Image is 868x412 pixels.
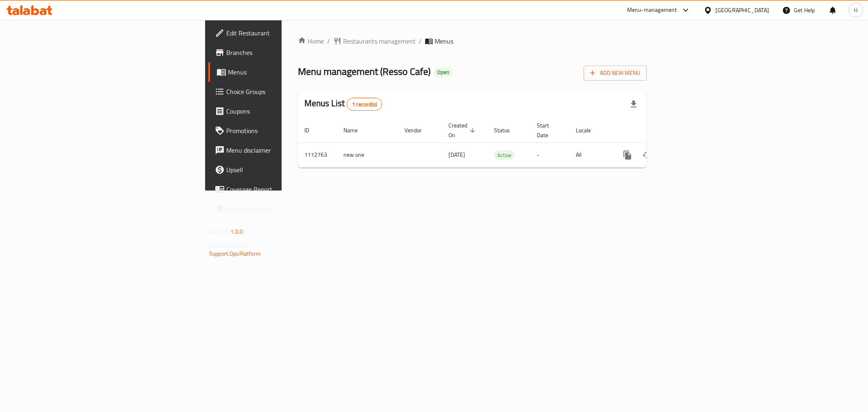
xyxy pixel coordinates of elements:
[226,184,343,194] span: Coverage Report
[304,97,382,111] h2: Menus List
[226,145,343,155] span: Menu disclaimer
[226,165,343,175] span: Upsell
[208,199,350,219] a: Grocery Checklist
[226,87,343,96] span: Choice Groups
[337,142,398,167] td: new one
[208,121,350,140] a: Promotions
[333,36,415,46] a: Restaurants management
[347,101,382,108] span: 1 record(s)
[298,118,702,168] table: enhanced table
[304,125,320,135] span: ID
[530,142,569,167] td: -
[448,149,465,160] span: [DATE]
[347,98,382,111] div: Total records count
[537,121,560,140] span: Start Date
[624,94,643,114] div: Export file
[208,62,350,82] a: Menus
[209,248,261,259] a: Support.OpsPlatform
[584,66,647,81] button: Add New Menu
[618,145,637,165] button: more
[298,36,647,46] nav: breadcrumb
[209,226,229,237] span: Version:
[208,160,350,180] a: Upsell
[448,121,478,140] span: Created On
[611,118,702,143] th: Actions
[208,23,350,43] a: Edit Restaurant
[208,140,350,160] a: Menu disclaimer
[208,180,350,199] a: Coverage Report
[298,62,431,81] span: Menu management ( Resso Cafe )
[435,36,453,46] span: Menus
[343,125,368,135] span: Name
[715,6,769,15] div: [GEOGRAPHIC_DATA]
[226,28,343,38] span: Edit Restaurant
[434,68,453,77] div: Open
[226,48,343,57] span: Branches
[590,68,640,78] span: Add New Menu
[208,43,350,62] a: Branches
[228,67,343,77] span: Menus
[209,240,247,251] span: Get support on:
[569,142,611,167] td: All
[226,106,343,116] span: Coupons
[434,69,453,76] span: Open
[230,226,243,237] span: 1.0.0
[208,101,350,121] a: Coupons
[419,36,422,46] li: /
[404,125,432,135] span: Vendor
[343,36,415,46] span: Restaurants management
[576,125,601,135] span: Locale
[854,6,857,15] span: H
[208,82,350,101] a: Choice Groups
[494,151,515,160] span: Active
[494,125,520,135] span: Status
[627,5,677,15] div: Menu-management
[637,145,657,165] button: Change Status
[226,204,343,214] span: Grocery Checklist
[226,126,343,136] span: Promotions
